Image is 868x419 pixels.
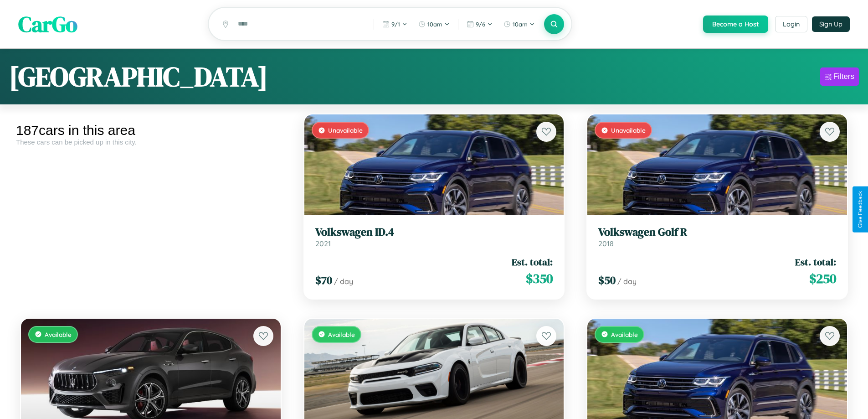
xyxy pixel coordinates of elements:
[476,21,485,28] span: 9 / 6
[414,17,454,31] button: 10am
[378,17,412,31] button: 9/1
[775,16,807,32] button: Login
[315,273,332,288] span: $ 70
[820,67,859,86] button: Filters
[512,255,553,269] span: Est. total:
[334,277,353,286] span: / day
[18,9,77,39] span: CarGo
[427,21,442,28] span: 10am
[598,239,614,248] span: 2018
[598,273,616,288] span: $ 50
[526,269,553,288] span: $ 350
[462,17,497,31] button: 9/6
[611,331,638,338] span: Available
[857,191,863,228] div: Give Feedback
[315,239,331,248] span: 2021
[611,126,646,134] span: Unavailable
[315,226,553,239] h3: Volkswagen ID.4
[45,331,72,338] span: Available
[16,138,286,146] div: These cars can be picked up in this city.
[513,21,528,28] span: 10am
[328,126,363,134] span: Unavailable
[795,255,836,269] span: Est. total:
[598,226,836,248] a: Volkswagen Golf R2018
[598,226,836,239] h3: Volkswagen Golf R
[617,277,637,286] span: / day
[833,72,854,81] div: Filters
[9,58,268,95] h1: [GEOGRAPHIC_DATA]
[328,331,355,338] span: Available
[315,226,553,248] a: Volkswagen ID.42021
[16,123,286,138] div: 187 cars in this area
[391,21,400,28] span: 9 / 1
[703,16,768,33] button: Become a Host
[499,17,539,31] button: 10am
[809,269,836,288] span: $ 250
[812,16,850,32] button: Sign Up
